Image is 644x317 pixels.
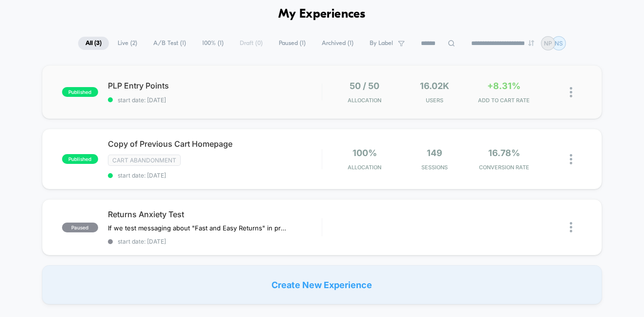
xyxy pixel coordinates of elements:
[42,265,602,304] div: Create New Experience
[271,37,313,50] span: Paused ( 1 )
[108,139,322,149] span: Copy of Previous Cart Homepage
[62,223,98,232] span: paused
[108,209,322,219] span: Returns Anxiety Test
[78,37,109,50] span: All ( 3 )
[402,164,467,171] span: Sessions
[555,40,563,47] p: NS
[108,238,322,245] span: start date: [DATE]
[427,148,442,158] span: 149
[108,224,289,232] span: If we test messaging about "Fast and Easy Returns" in proximity to ATC, users will feel reassured...
[108,96,322,104] span: start date: [DATE]
[488,148,520,158] span: 16.78%
[472,164,537,171] span: CONVERSION RATE
[402,97,467,104] span: Users
[544,40,552,47] p: NP
[62,87,98,97] span: published
[570,87,572,97] img: close
[108,155,181,166] span: Cart Abandonment
[353,148,377,158] span: 100%
[62,154,98,164] span: published
[195,37,231,50] span: 100% ( 1 )
[370,40,393,47] span: By Label
[108,172,322,179] span: start date: [DATE]
[487,81,520,91] span: +8.31%
[570,222,572,232] img: close
[314,37,361,50] span: Archived ( 1 )
[348,164,381,171] span: Allocation
[570,154,572,164] img: close
[348,97,381,104] span: Allocation
[108,81,322,91] span: PLP Entry Points
[278,7,366,22] h1: My Experiences
[146,37,193,50] span: A/B Test ( 1 )
[110,37,145,50] span: Live ( 2 )
[420,81,449,91] span: 16.02k
[528,40,534,46] img: end
[472,97,537,104] span: ADD TO CART RATE
[350,81,379,91] span: 50 / 50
